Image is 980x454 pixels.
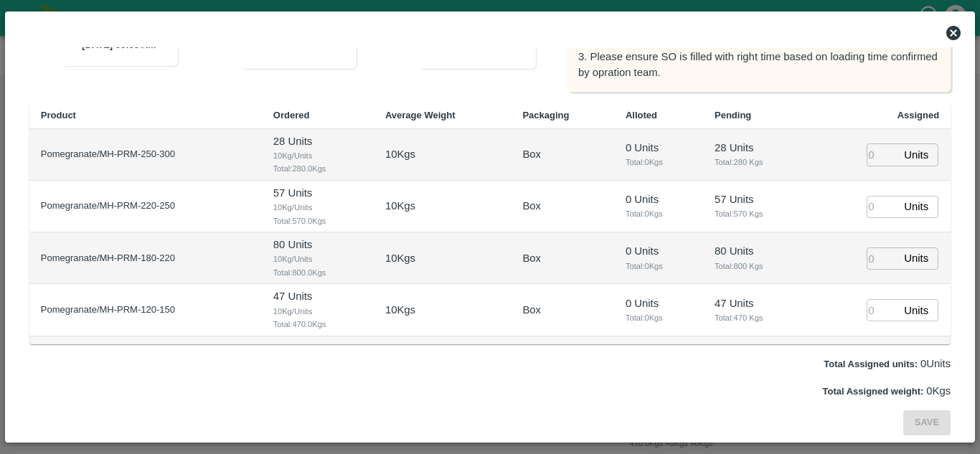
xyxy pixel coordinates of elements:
[273,318,362,331] span: Total: 470.0 Kgs
[715,191,797,207] p: 57 Units
[273,252,362,265] span: 10 Kg/Units
[273,288,362,304] p: 47 Units
[715,260,797,273] span: Total: 800 Kgs
[385,250,415,266] p: 10 Kgs
[715,156,797,169] span: Total: 280 Kgs
[626,243,692,259] p: 0 Units
[822,383,951,399] p: 0 Kgs
[904,303,928,318] p: Units
[626,191,692,207] p: 0 Units
[626,207,692,220] span: Total: 0 Kgs
[715,243,797,259] p: 80 Units
[904,147,928,163] p: Units
[715,207,797,220] span: Total: 570 Kgs
[715,295,797,311] p: 47 Units
[29,232,262,284] td: Pomegranate/MH-PRM-180-220
[824,359,918,369] label: Total Assigned units:
[904,199,928,214] p: Units
[273,149,362,162] span: 10 Kg/Units
[273,110,310,120] b: Ordered
[385,302,415,318] p: 10 Kgs
[522,146,541,162] p: Box
[273,237,362,252] p: 80 Units
[904,250,928,266] p: Units
[715,140,797,156] p: 28 Units
[273,162,362,175] span: Total: 280.0 Kgs
[626,260,692,273] span: Total: 0 Kgs
[867,247,898,270] input: 0
[273,185,362,201] p: 57 Units
[29,284,262,336] td: Pomegranate/MH-PRM-120-150
[273,214,362,227] span: Total: 570.0 Kgs
[626,140,692,156] p: 0 Units
[273,341,362,356] p: 18 Units
[385,110,456,120] b: Average Weight
[867,196,898,218] input: 0
[715,110,751,120] b: Pending
[578,49,939,81] p: 3. Please ensure SO is filled with right time based on loading time confirmed by opration team.
[522,302,541,318] p: Box
[824,356,951,372] p: 0 Units
[522,198,541,214] p: Box
[626,110,657,120] b: Alloted
[29,181,262,232] td: Pomegranate/MH-PRM-220-250
[41,110,76,120] b: Product
[273,305,362,318] span: 10 Kg/Units
[867,143,898,166] input: 0
[385,198,415,214] p: 10 Kgs
[29,129,262,181] td: Pomegranate/MH-PRM-250-300
[715,311,797,324] span: Total: 470 Kgs
[522,250,541,266] p: Box
[626,311,692,324] span: Total: 0 Kgs
[273,133,362,149] p: 28 Units
[29,336,262,388] td: Pomegranate/MH-PRM-100-120
[897,110,940,120] b: Assigned
[385,146,415,162] p: 10 Kgs
[273,201,362,214] span: 10 Kg/Units
[522,110,569,120] b: Packaging
[273,266,362,279] span: Total: 800.0 Kgs
[626,156,692,169] span: Total: 0 Kgs
[867,299,898,321] input: 0
[626,295,692,311] p: 0 Units
[822,386,923,397] label: Total Assigned weight:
